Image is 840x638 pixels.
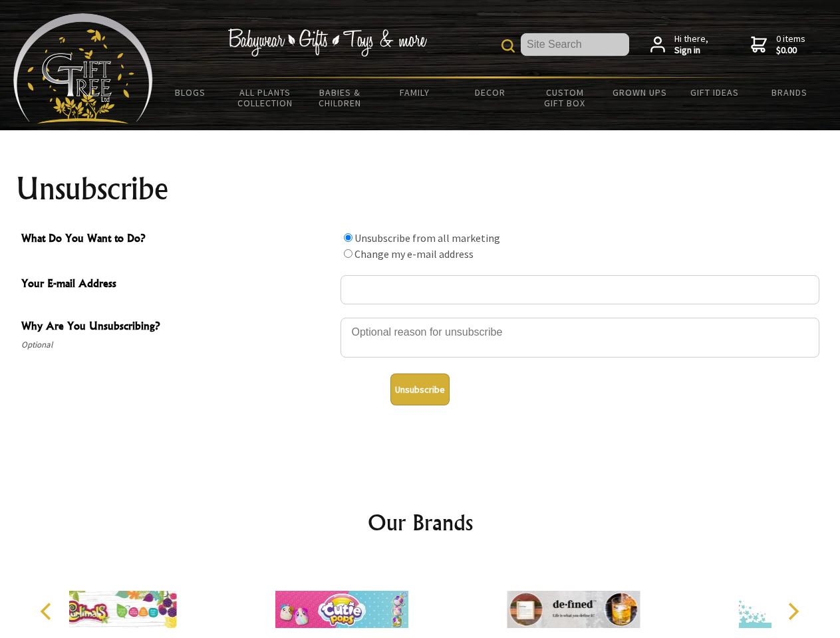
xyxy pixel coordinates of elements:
[354,247,474,261] label: Change my e-mail address
[527,78,603,117] a: Custom Gift Box
[776,45,805,56] strong: $0.00
[650,33,708,56] a: Hi there,Sign in
[341,275,819,304] input: Your E-mail Address
[13,13,153,124] img: Babyware - Gifts - Toys and more...
[344,249,352,258] input: What Do You Want to Do?
[776,33,805,56] span: 0 items
[674,33,708,56] span: Hi there,
[602,78,677,106] a: Grown Ups
[452,78,527,106] a: Decor
[227,29,427,56] img: Babywear - Gifts - Toys & more
[21,230,334,249] span: What Do You Want to Do?
[390,373,450,405] button: Unsubscribe
[21,318,334,337] span: Why Are You Unsubscribing?
[354,231,500,245] label: Unsubscribe from all marketing
[521,33,629,56] input: Site Search
[752,78,827,106] a: Brands
[751,33,805,56] a: 0 items$0.00
[303,78,378,117] a: Babies & Children
[153,78,228,106] a: BLOGS
[778,597,807,626] button: Next
[228,78,303,117] a: All Plants Collection
[501,39,515,53] img: product search
[674,45,708,56] strong: Sign in
[16,173,825,205] h1: Unsubscribe
[677,78,752,106] a: Gift Ideas
[33,597,63,626] button: Previous
[27,506,814,538] h2: Our Brands
[341,318,819,358] textarea: Why Are You Unsubscribing?
[21,337,334,353] span: Optional
[21,275,334,294] span: Your E-mail Address
[378,78,453,106] a: Family
[344,233,352,242] input: What Do You Want to Do?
